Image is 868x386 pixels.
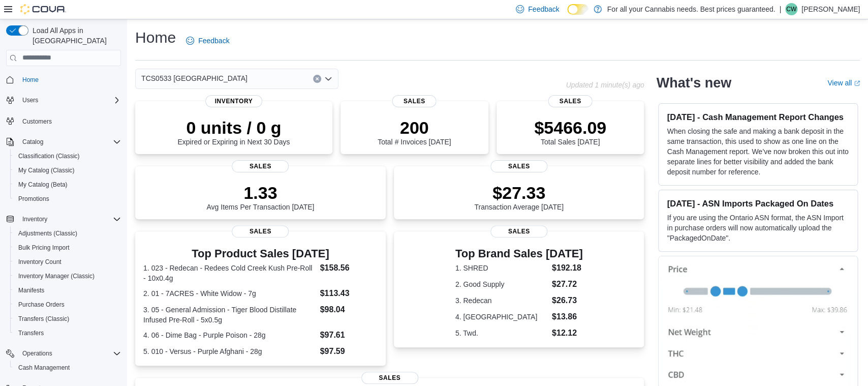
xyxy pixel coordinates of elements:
[143,288,316,299] dt: 2. 01 - 7ACRES - White Widow - 7g
[324,75,332,83] button: Open list of options
[143,248,378,260] h3: Top Product Sales [DATE]
[18,152,80,160] span: Classification (Classic)
[232,225,289,237] span: Sales
[14,284,121,296] span: Manifests
[198,36,229,46] span: Feedback
[455,328,548,338] dt: 5. Twd.
[320,304,378,316] dd: $98.04
[14,313,73,325] a: Transfers (Classic)
[534,117,606,146] div: Total Sales [DATE]
[14,256,121,268] span: Inventory Count
[18,73,121,86] span: Home
[18,94,121,106] span: Users
[455,312,548,322] dt: 4. [GEOGRAPHIC_DATA]
[14,164,121,176] span: My Catalog (Classic)
[18,136,47,148] button: Catalog
[786,3,796,15] span: CW
[14,193,121,205] span: Promotions
[14,313,121,325] span: Transfers (Classic)
[14,299,69,311] a: Purchase Orders
[14,150,121,162] span: Classification (Classic)
[18,195,49,203] span: Promotions
[18,136,121,148] span: Catalog
[135,27,176,48] h1: Home
[361,372,418,384] span: Sales
[14,179,121,191] span: My Catalog (Beta)
[490,225,547,237] span: Sales
[534,117,606,138] p: $5466.09
[177,117,290,146] div: Expired or Expiring in Next 30 Days
[14,362,74,374] a: Cash Management
[10,283,125,298] button: Manifests
[779,3,781,15] p: |
[205,95,262,107] span: Inventory
[10,177,125,192] button: My Catalog (Beta)
[18,272,95,280] span: Inventory Manager (Classic)
[2,113,125,128] button: Customers
[143,305,316,325] dt: 3. 05 - General Admission - Tiger Blood Distillate Infused Pre-Roll - 5x0.5g
[607,3,775,15] p: For all your Cannabis needs. Best prices guaranteed.
[14,284,48,296] a: Manifests
[10,312,125,326] button: Transfers (Classic)
[667,213,849,243] p: If you are using the Ontario ASN format, the ASN Import in purchase orders will now automatically...
[552,294,583,307] dd: $26.73
[320,262,378,274] dd: $158.56
[18,114,121,127] span: Customers
[667,126,849,177] p: When closing the safe and making a bank deposit in the same transaction, this used to show as one...
[18,301,65,309] span: Purchase Orders
[392,95,437,107] span: Sales
[320,287,378,300] dd: $113.43
[854,80,860,86] svg: External link
[2,346,125,361] button: Operations
[2,135,125,149] button: Catalog
[18,115,56,128] a: Customers
[14,179,72,191] a: My Catalog (Beta)
[14,242,74,254] a: Bulk Pricing Import
[14,164,79,176] a: My Catalog (Classic)
[552,327,583,339] dd: $12.12
[206,183,314,211] div: Avg Items Per Transaction [DATE]
[141,72,247,84] span: TCS0533 [GEOGRAPHIC_DATA]
[18,364,70,372] span: Cash Management
[10,361,125,375] button: Cash Management
[182,31,233,51] a: Feedback
[10,226,125,241] button: Adjustments (Classic)
[2,72,125,87] button: Home
[455,248,583,260] h3: Top Brand Sales [DATE]
[22,76,39,84] span: Home
[10,163,125,177] button: My Catalog (Classic)
[656,75,731,91] h2: What's new
[14,327,48,339] a: Transfers
[18,258,61,266] span: Inventory Count
[552,311,583,323] dd: $13.86
[10,269,125,283] button: Inventory Manager (Classic)
[143,263,316,283] dt: 1. 023 - Redecan - Redees Cold Creek Kush Pre-Roll - 10x0.4g
[18,286,44,294] span: Manifests
[10,326,125,340] button: Transfers
[552,262,583,274] dd: $192.18
[10,255,125,269] button: Inventory Count
[2,212,125,226] button: Inventory
[10,241,125,255] button: Bulk Pricing Import
[14,256,66,268] a: Inventory Count
[548,95,592,107] span: Sales
[18,229,77,237] span: Adjustments (Classic)
[22,138,43,146] span: Catalog
[14,327,121,339] span: Transfers
[2,93,125,107] button: Users
[455,279,548,289] dt: 2. Good Supply
[455,295,548,306] dt: 3. Redecan
[378,117,451,138] p: 200
[28,25,121,46] span: Load All Apps in [GEOGRAPHIC_DATA]
[313,75,321,83] button: Clear input
[143,330,316,340] dt: 4. 06 - Dime Bag - Purple Poison - 28g
[14,193,53,205] a: Promotions
[528,4,559,14] span: Feedback
[827,79,860,87] a: View allExternal link
[378,117,451,146] div: Total # Invoices [DATE]
[18,213,51,225] button: Inventory
[667,198,849,209] h3: [DATE] - ASN Imports Packaged On Dates
[18,181,68,189] span: My Catalog (Beta)
[18,347,121,360] span: Operations
[22,349,52,358] span: Operations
